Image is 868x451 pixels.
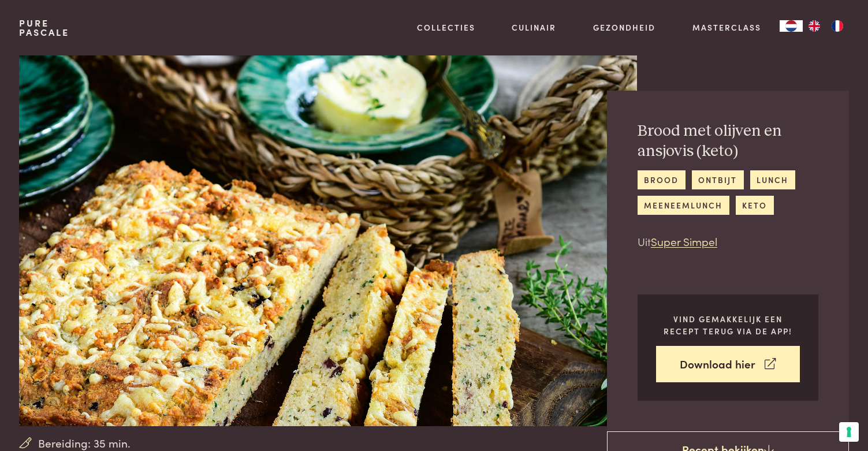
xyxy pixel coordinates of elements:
[651,233,717,249] a: Super Simpel
[780,20,803,32] a: NL
[750,170,795,189] a: lunch
[638,121,818,161] h2: Brood met olijven en ansjovis (keto)
[593,21,655,33] a: Gezondheid
[656,346,800,382] a: Download hier
[19,18,69,37] a: PurePascale
[839,422,859,442] button: Uw voorkeuren voor toestemming voor trackingtechnologieën
[417,21,475,33] a: Collecties
[656,313,800,337] p: Vind gemakkelijk een recept terug via de app!
[19,55,636,426] img: Brood met olijven en ansjovis (keto)
[638,196,729,215] a: meeneemlunch
[736,196,774,215] a: keto
[512,21,556,33] a: Culinair
[826,20,849,32] a: FR
[803,20,826,32] a: EN
[803,20,849,32] ul: Language list
[692,170,744,189] a: ontbijt
[692,21,761,33] a: Masterclass
[638,233,818,250] p: Uit
[780,20,803,32] div: Language
[638,170,686,189] a: brood
[780,20,849,32] aside: Language selected: Nederlands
